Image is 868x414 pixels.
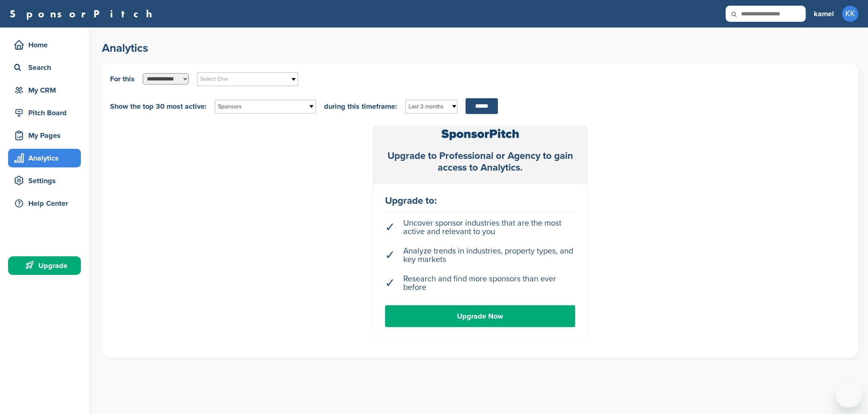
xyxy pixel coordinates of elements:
[836,382,862,408] iframe: Button to launch messaging window
[10,8,157,19] a: SponsorPitch
[8,103,81,122] a: Pitch Board
[385,223,395,232] span: ✓
[8,149,81,167] a: Analytics
[110,75,135,82] span: For this
[814,8,834,19] h3: kamel
[385,215,575,240] li: Uncover sponsor industries that are the most active and relevant to you
[373,150,587,174] div: Upgrade to Professional or Agency to gain access to Analytics.
[12,258,81,273] div: Upgrade
[218,102,302,112] span: Sponsors
[385,279,395,287] span: ✓
[385,305,575,327] a: Upgrade Now
[12,128,81,143] div: My Pages
[12,106,81,120] div: Pitch Board
[12,173,81,188] div: Settings
[12,151,81,165] div: Analytics
[12,60,81,75] div: Search
[324,103,397,110] span: during this timeframe:
[8,126,81,145] a: My Pages
[12,83,81,97] div: My CRM
[12,196,81,211] div: Help Center
[8,171,81,190] a: Settings
[842,6,858,22] span: KK
[8,256,81,275] a: Upgrade
[8,81,81,99] a: My CRM
[385,251,395,260] span: ✓
[409,102,444,112] span: Last 3 months
[385,243,575,268] li: Analyze trends in industries, property types, and key markets
[110,103,207,110] span: Show the top 30 most active:
[200,74,284,84] span: Select One
[385,196,575,206] div: Upgrade to:
[8,194,81,213] a: Help Center
[8,36,81,54] a: Home
[385,271,575,296] li: Research and find more sponsors than ever before
[102,41,858,55] h2: Analytics
[814,5,834,23] a: kamel
[12,38,81,52] div: Home
[8,58,81,77] a: Search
